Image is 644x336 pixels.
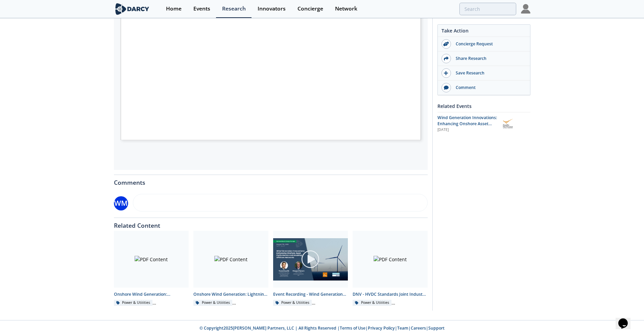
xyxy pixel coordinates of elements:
[340,325,365,331] a: Terms of Use
[166,6,182,12] div: Home
[258,6,286,12] div: Innovators
[350,231,430,306] a: PDF Content DNV - HVDC Standards Joint Industry Project (JIP) & POINTS Consortium Power & Utilities
[114,196,128,210] div: WM
[335,6,357,12] div: Network
[297,6,323,12] div: Concierge
[72,325,572,331] p: © Copyright 2025 [PERSON_NAME] Partners, LLC | All Rights Reserved | | | | |
[437,115,497,139] span: Wind Generation Innovations: Enhancing Onshore Asset Performance and Enabling Offshore Networks
[451,85,527,91] div: Comment
[114,175,428,186] div: Comments
[273,291,348,297] div: Event Recording - Wind Generation Innovations: Enhancing Onshore Asset Performance and Enabling O...
[271,231,351,306] a: Video Content Event Recording - Wind Generation Innovations: Enhancing Onshore Asset Performance ...
[193,300,232,306] div: Power & Utilities
[191,231,271,306] a: PDF Content Onshore Wind Generation: Lightning Protection - Innovator Landscape Power & Utilities
[114,291,189,297] div: Onshore Wind Generation: Operations & Maintenance (O&M) - Technology Landscape
[273,300,312,306] div: Power & Utilities
[451,70,527,76] div: Save Research
[451,41,527,47] div: Concierge Request
[451,55,527,62] div: Share Research
[368,325,395,331] a: Privacy Policy
[616,309,637,329] iframe: chat widget
[353,300,391,306] div: Power & Utilities
[114,300,153,306] div: Power & Utilities
[193,6,210,12] div: Events
[397,325,408,331] a: Team
[222,6,246,12] div: Research
[437,115,530,133] a: Wind Generation Innovations: Enhancing Onshore Asset Performance and Enabling Offshore Networks [...
[353,291,428,297] div: DNV - HVDC Standards Joint Industry Project (JIP) & POINTS Consortium
[114,218,428,229] div: Related Content
[437,127,497,133] div: [DATE]
[411,325,426,331] a: Careers
[521,4,530,14] img: Profile
[193,291,268,297] div: Onshore Wind Generation: Lightning Protection - Innovator Landscape
[428,325,445,331] a: Support
[112,231,191,306] a: PDF Content Onshore Wind Generation: Operations & Maintenance (O&M) - Technology Landscape Power ...
[114,3,151,15] img: logo-wide.svg
[301,250,320,269] img: play-chapters-gray.svg
[438,27,530,37] div: Take Action
[437,100,530,112] div: Related Events
[502,118,514,130] img: Pacific Northwest National Laboratory
[273,238,348,281] img: Video Content
[459,3,516,15] input: Advanced Search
